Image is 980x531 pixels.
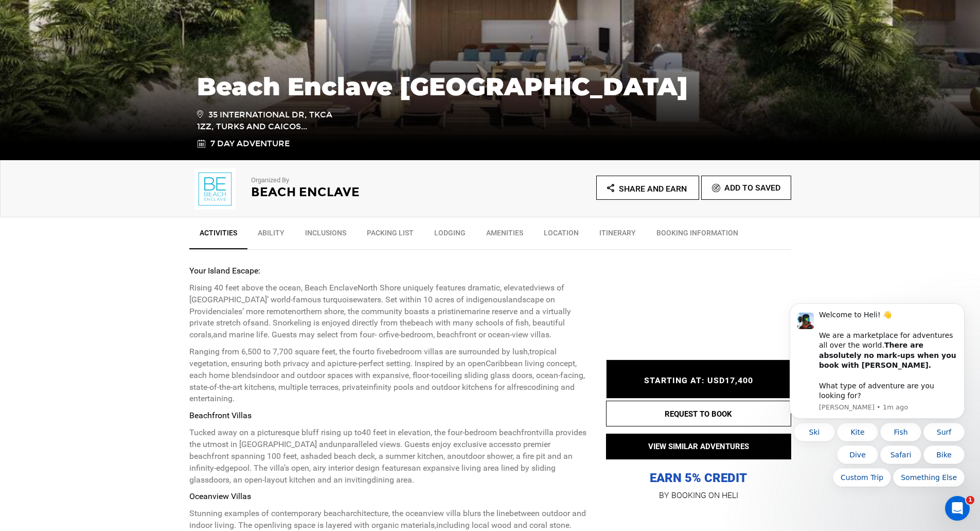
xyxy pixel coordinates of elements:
[189,491,251,501] strong: Oceanview Villas
[606,488,791,503] p: BY BOOKING ON HELI
[189,282,591,341] p: Rising 40 feet above the ocean, Beach EnclaveNorth Shore uniquely features dramatic, elevatedview...
[357,222,424,248] a: Packing List
[197,108,344,133] span: 35 International Dr, TKCA 1ZZ, Turks and Caicos...
[251,176,462,185] p: Organized By
[606,401,791,426] button: REQUEST TO BOOK
[189,222,247,249] a: Activities
[189,266,260,276] strong: Your Island Escape:
[424,222,476,248] a: Lodging
[589,222,646,248] a: Itinerary
[606,434,791,459] button: VIEW SIMILAR ADVENTURES
[210,138,290,150] span: 7 Day Adventure
[247,222,295,248] a: Ability
[945,496,970,521] iframe: Intercom live chat
[644,375,753,385] span: STARTING AT: USD17,400
[197,73,783,100] h1: Beach Enclave [GEOGRAPHIC_DATA]
[189,168,241,210] img: img_5f41dce7477887882c013f4667243fb1.jpg
[774,234,980,503] iframe: Intercom notifications message
[476,222,533,248] a: Amenities
[189,346,591,405] p: Ranging from 6,500 to 7,700 square feet, the fourto fivebedroom villas are surrounded by lush,tro...
[724,183,780,193] span: Add To Saved
[189,410,252,420] strong: Beachfront Villas
[966,496,974,504] span: 1
[646,222,749,248] a: BOOKING INFORMATION
[189,427,591,486] p: Tucked away on a picturesque bluff rising up to40 feet in elevation, the four-bedroom beachfrontv...
[251,185,462,199] h2: Beach Enclave
[606,367,791,486] p: EARN 5% CREDIT
[619,184,687,194] span: Share and Earn
[533,222,589,248] a: Location
[295,222,357,248] a: Inclusions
